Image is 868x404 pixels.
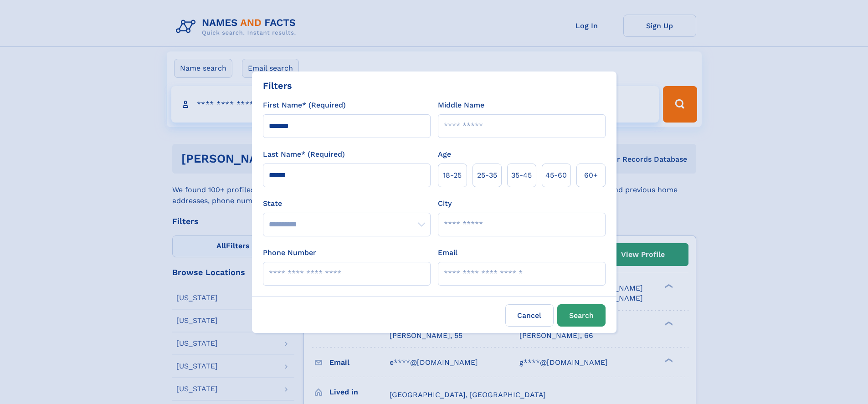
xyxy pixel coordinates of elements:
[557,304,606,327] button: Search
[443,170,462,181] span: 18‑25
[545,170,567,181] span: 45‑60
[263,247,316,258] label: Phone Number
[505,304,554,327] label: Cancel
[263,149,345,160] label: Last Name* (Required)
[438,198,452,209] label: City
[511,170,532,181] span: 35‑45
[263,79,292,92] div: Filters
[438,247,457,258] label: Email
[263,198,431,209] label: State
[263,100,346,111] label: First Name* (Required)
[438,149,451,160] label: Age
[438,100,484,111] label: Middle Name
[477,170,497,181] span: 25‑35
[584,170,598,181] span: 60+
